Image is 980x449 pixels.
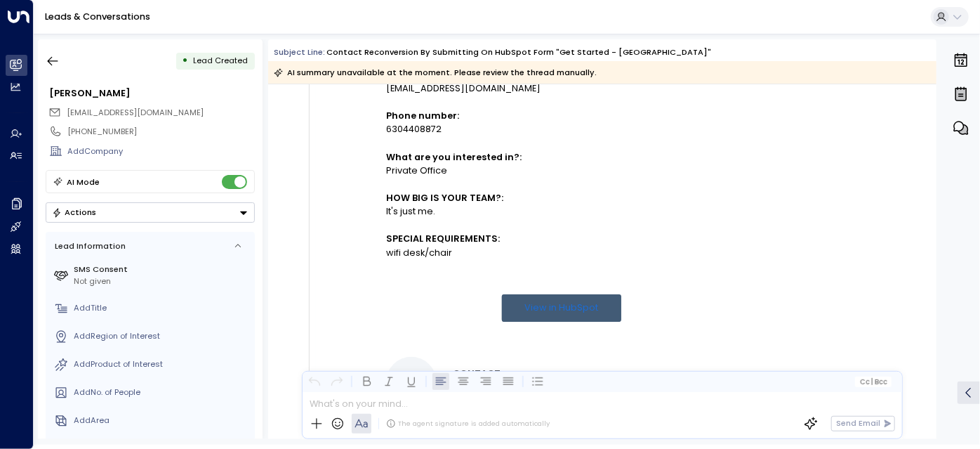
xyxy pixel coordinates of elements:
[386,246,737,259] div: wifi desk/chair
[49,86,254,100] div: [PERSON_NAME]
[855,377,892,387] button: Cc|Bcc
[67,126,254,138] div: [PHONE_NUMBER]
[67,145,254,157] div: AddCompany
[52,207,96,217] div: Actions
[193,55,248,66] span: Lead Created
[67,107,204,118] span: [EMAIL_ADDRESS][DOMAIN_NAME]
[386,151,522,163] strong: What are you interested in?:
[74,330,250,342] div: AddRegion of Interest
[46,202,255,223] div: Button group with a nested menu
[51,240,126,252] div: Lead Information
[274,65,597,79] div: AI summary unavailable at the moment. Please review the thread manually.
[871,378,873,386] span: |
[386,122,737,136] div: 6304408872
[306,373,323,390] button: Undo
[386,110,459,122] strong: Phone number:
[453,365,527,382] h3: CONTACT
[67,107,204,119] span: jacobtzwiezen@outlook.com
[74,263,250,275] label: SMS Consent
[182,51,188,71] div: •
[386,192,503,204] strong: HOW BIG IS YOUR TEAM?:
[74,275,250,287] div: Not given
[74,302,250,314] div: AddTitle
[860,378,887,386] span: Cc Bcc
[67,175,100,189] div: AI Mode
[74,358,250,370] div: AddProduct of Interest
[274,46,325,58] span: Subject Line:
[386,419,550,429] div: The agent signature is added automatically
[74,415,250,427] div: AddArea
[329,373,345,390] button: Redo
[46,202,255,223] button: Actions
[386,82,737,95] div: [EMAIL_ADDRESS][DOMAIN_NAME]
[386,357,437,408] img: Jacob Zwiezen
[326,46,711,58] div: Contact reconversion by submitting on HubSpot Form "Get Started - [GEOGRAPHIC_DATA]"
[45,11,150,22] a: Leads & Conversations
[386,233,500,245] strong: SPECIAL REQUIREMENTS:
[74,386,250,398] div: AddNo. of People
[502,294,621,322] a: View in HubSpot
